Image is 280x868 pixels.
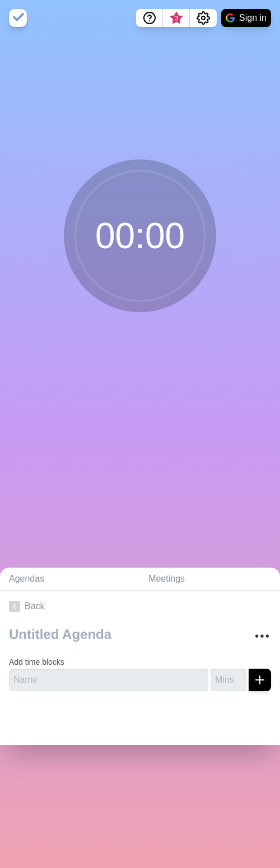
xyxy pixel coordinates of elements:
[9,657,64,666] label: Add time blocks
[9,669,208,691] input: Name
[251,625,273,647] button: More
[139,568,280,591] a: Meetings
[9,9,27,27] img: timeblocks logo
[136,9,163,27] button: Help
[211,669,246,691] input: Mins
[190,9,217,27] button: Settings
[172,14,181,23] span: 3
[226,13,235,22] img: google logo
[221,9,271,27] button: Sign in
[163,9,190,27] button: What’s new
